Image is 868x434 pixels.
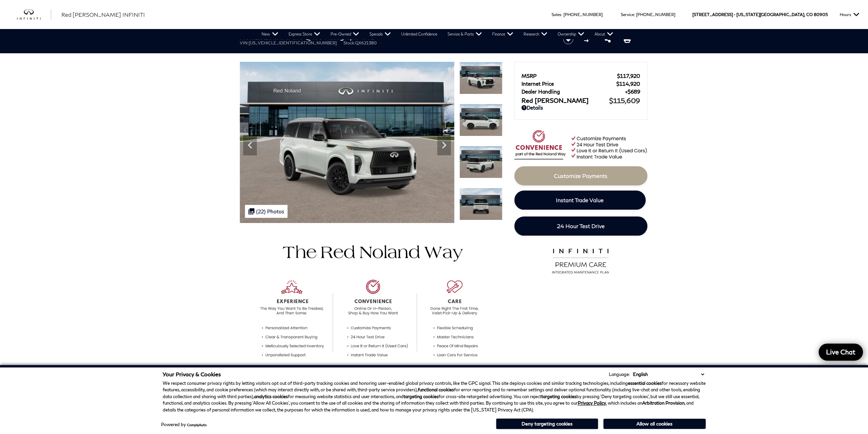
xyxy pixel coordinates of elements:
span: Red [PERSON_NAME] INFINITI [61,11,145,18]
div: Powered by [161,422,207,427]
img: infinitipremiumcare.png [547,247,614,274]
a: Unlimited Confidence [396,29,442,39]
nav: Main Navigation [256,29,618,39]
a: 24 Hour Test Drive [514,216,647,236]
button: Deny targeting cookies [496,418,598,429]
span: Service [621,12,634,17]
span: QX621380 [355,40,377,45]
span: Instant Trade Value [556,197,604,203]
a: [PHONE_NUMBER] [636,12,675,17]
select: Language Select [631,371,706,378]
img: New 2026 2T RADIANT WHIT INFINITI Autograph 4WD image 5 [459,146,502,178]
strong: analytics cookies [254,394,288,399]
img: New 2026 2T RADIANT WHIT INFINITI Autograph 4WD image 3 [459,62,502,94]
div: Previous [243,135,257,155]
button: Allow all cookies [603,419,706,429]
a: Pre-Owned [325,29,364,39]
iframe: YouTube video player [514,279,647,387]
strong: functional cookies [418,387,454,392]
a: [STREET_ADDRESS] • [US_STATE][GEOGRAPHIC_DATA], CO 80905 [692,12,828,17]
a: Privacy Policy [578,400,606,406]
span: Sales [551,12,561,17]
img: New 2026 2T RADIANT WHIT INFINITI Autograph 4WD image 3 [240,62,454,223]
div: (22) Photos [245,205,288,218]
span: 24 Hour Test Drive [557,223,605,229]
a: Service & Parts [442,29,487,39]
a: Specials [364,29,396,39]
a: Red [PERSON_NAME] $115,609 [521,96,640,104]
button: Compare Vehicle [583,34,593,44]
a: New [256,29,283,39]
span: Internet Price [521,81,616,87]
span: $117,920 [617,73,640,79]
span: Dealer Handling [521,88,625,95]
a: infiniti [17,9,51,20]
strong: Arbitration Provision [642,400,685,406]
span: Your Privacy & Cookies [163,371,221,377]
a: About [589,29,618,39]
span: MSRP [521,73,617,79]
a: Express Store [283,29,325,39]
span: Red [PERSON_NAME] [521,97,609,104]
strong: targeting cookies [541,394,576,399]
a: Instant Trade Value [514,191,646,210]
a: Live Chat [819,344,863,361]
span: $689 [625,88,640,95]
span: : [634,12,635,17]
div: Next [437,135,451,155]
a: Details [521,104,640,111]
a: Customize Payments [514,166,647,185]
div: Language: [609,372,630,377]
span: $114,920 [616,81,640,87]
a: Research [518,29,553,39]
a: [PHONE_NUMBER] [563,12,603,17]
strong: essential cookies [628,380,662,386]
a: ComplyAuto [187,423,207,427]
img: New 2026 2T RADIANT WHIT INFINITI Autograph 4WD image 4 [459,104,502,136]
span: : [561,12,562,17]
span: [US_VEHICLE_IDENTIFICATION_NUMBER] [249,40,337,45]
img: INFINITI [17,9,51,20]
a: Internet Price $114,920 [521,81,640,87]
span: Live Chat [823,348,859,356]
img: New 2026 2T RADIANT WHIT INFINITI Autograph 4WD image 6 [459,188,502,220]
a: MSRP $117,920 [521,73,640,79]
a: Finance [487,29,518,39]
span: Customize Payments [554,172,607,179]
a: Red [PERSON_NAME] INFINITI [61,11,145,19]
span: VIN: [240,40,249,45]
span: Stock: [343,40,355,45]
p: We respect consumer privacy rights by letting visitors opt out of third-party tracking cookies an... [163,380,706,414]
span: $115,609 [609,96,640,104]
a: Dealer Handling $689 [521,88,640,95]
a: Ownership [553,29,589,39]
strong: targeting cookies [403,394,439,399]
